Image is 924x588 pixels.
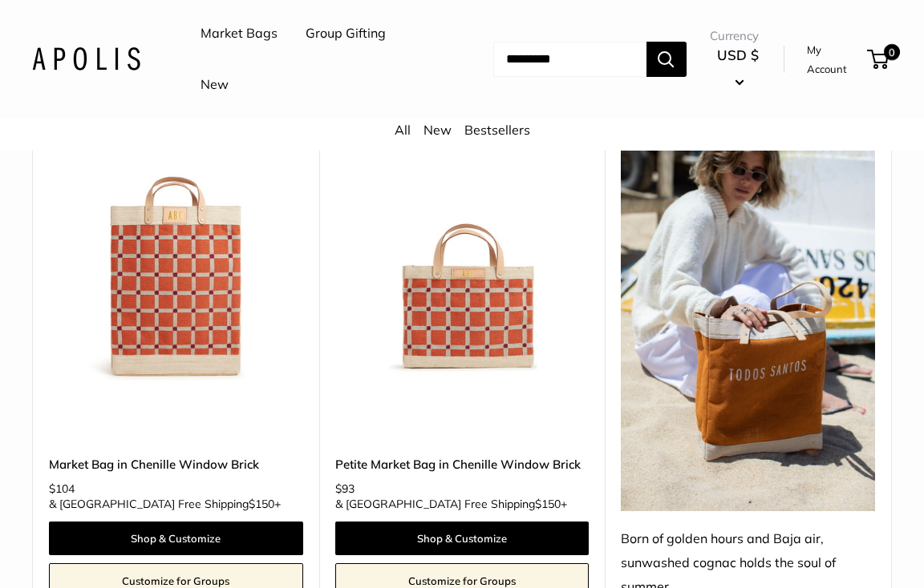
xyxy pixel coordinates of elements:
[49,481,75,496] span: $104
[807,40,861,79] a: My Account
[464,122,530,138] a: Bestsellers
[49,522,303,555] a: Shop & Customize
[201,73,229,97] a: New
[249,497,274,511] span: $150
[335,498,567,509] span: & [GEOGRAPHIC_DATA] Free Shipping +
[423,122,452,138] a: New
[646,42,687,77] button: Search
[49,127,303,381] img: Market Bag in Chenille Window Brick
[710,42,766,94] button: USD $
[49,498,281,509] span: & [GEOGRAPHIC_DATA] Free Shipping +
[335,127,590,381] a: Petite Market Bag in Chenille Window BrickPetite Market Bag in Chenille Window Brick
[335,481,355,496] span: $93
[32,47,140,70] img: Apolis
[535,497,561,511] span: $150
[201,22,278,46] a: Market Bags
[306,22,386,46] a: Group Gifting
[493,42,646,77] input: Search...
[869,50,889,69] a: 0
[621,127,875,511] img: Born of golden hours and Baja air, sunwashed cognac holds the soul of summer
[335,455,590,473] a: Petite Market Bag in Chenille Window Brick
[710,25,766,47] span: Currency
[49,455,303,473] a: Market Bag in Chenille Window Brick
[395,122,411,138] a: All
[884,44,900,60] span: 0
[717,46,759,63] span: USD $
[49,127,303,381] a: Market Bag in Chenille Window BrickMarket Bag in Chenille Window Brick
[335,127,590,381] img: Petite Market Bag in Chenille Window Brick
[335,522,590,555] a: Shop & Customize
